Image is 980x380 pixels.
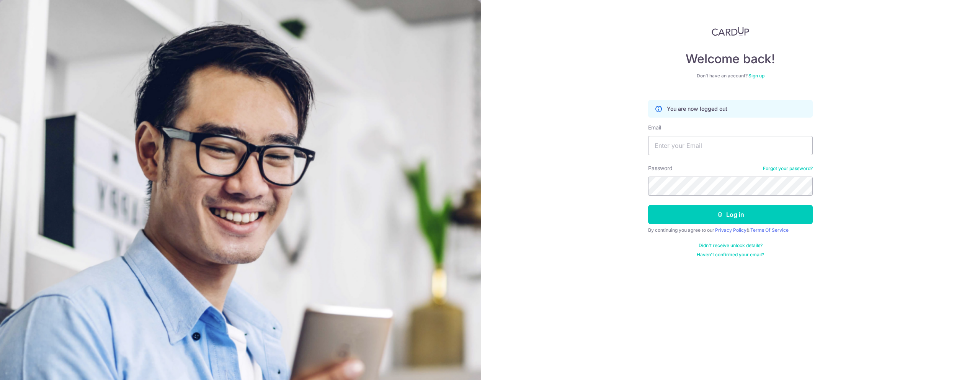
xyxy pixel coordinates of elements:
[648,136,813,155] input: Enter your Email
[697,252,764,258] a: Haven't confirmed your email?
[748,73,764,79] a: Sign up
[712,27,749,36] img: CardUp Logo
[648,124,661,131] label: Email
[750,227,789,233] a: Terms Of Service
[763,165,813,172] a: Forgot your password?
[648,227,813,233] div: By continuing you agree to our &
[648,51,813,67] h4: Welcome back!
[699,242,763,249] a: Didn't receive unlock details?
[648,73,813,79] div: Don’t have an account?
[667,105,727,113] p: You are now logged out
[648,205,813,224] button: Log in
[648,164,673,172] label: Password
[715,227,746,233] a: Privacy Policy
